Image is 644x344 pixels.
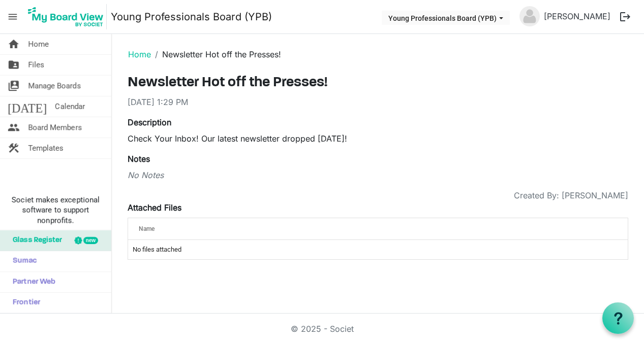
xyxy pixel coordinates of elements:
button: logout [615,6,636,27]
img: My Board View Logo [25,4,107,29]
span: Calendar [55,96,85,117]
p: Check Your Inbox! Our latest newsletter dropped [DATE]! [128,132,628,145]
td: No files attached [128,240,628,259]
a: [PERSON_NAME] [540,6,615,26]
span: Name [139,225,155,232]
div: [DATE] 1:29 PM [128,96,628,108]
span: construction [8,138,20,158]
a: © 2025 - Societ [291,324,354,334]
span: people [8,117,20,137]
span: Created By: [PERSON_NAME] [514,189,628,201]
a: Home [128,49,151,59]
span: Board Members [28,117,82,137]
li: Newsletter Hot off the Presses! [151,48,281,60]
span: Manage Boards [28,76,81,96]
h3: Newsletter Hot off the Presses! [128,75,628,92]
span: menu [3,7,22,26]
span: Societ makes exceptional software to support nonprofits. [5,195,107,225]
div: new [83,237,98,244]
span: Glass Register [8,230,62,251]
span: Frontier [8,293,40,313]
span: Home [28,34,49,54]
span: folder_shared [8,55,20,75]
div: No Notes [128,169,628,181]
span: switch_account [8,76,20,96]
span: home [8,34,20,54]
label: Attached Files [128,201,181,214]
span: Files [28,55,44,75]
span: Sumac [8,251,37,271]
span: Templates [28,138,64,158]
img: no-profile-picture.svg [519,6,540,26]
label: Description [128,116,171,128]
button: Young Professionals Board (YPB) dropdownbutton [382,11,510,25]
span: Partner Web [8,272,55,292]
label: Notes [128,153,150,165]
span: [DATE] [8,96,47,117]
a: Young Professionals Board (YPB) [111,7,272,27]
a: My Board View Logo [25,4,111,29]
